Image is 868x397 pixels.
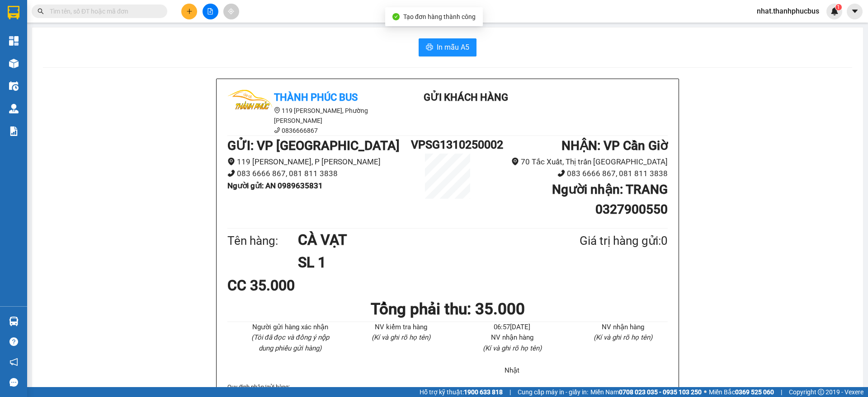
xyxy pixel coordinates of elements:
li: Người gửi hàng xác nhận [245,322,335,333]
span: caret-down [851,7,859,15]
img: warehouse-icon [9,59,19,68]
strong: 1900 633 818 [464,388,503,396]
li: 119 [PERSON_NAME], P [PERSON_NAME] [227,156,411,168]
span: Miền Nam [590,387,702,397]
span: check-circle [392,13,400,20]
span: | [781,387,782,397]
img: solution-icon [9,126,19,136]
span: notification [9,358,18,366]
li: NV nhận hàng [579,322,668,333]
strong: 0369 525 060 [735,388,774,396]
span: phone [557,169,565,177]
span: question-circle [9,337,18,346]
img: logo.jpg [11,11,57,56]
h1: Tổng phải thu: 35.000 [227,297,668,322]
span: environment [227,158,235,165]
button: aim [223,4,239,19]
button: file-add [203,4,218,19]
button: caret-down [847,4,863,19]
img: logo.jpg [227,90,273,135]
span: environment [274,107,280,113]
div: CC 35.000 [227,274,373,297]
span: Miền Bắc [709,387,774,397]
span: aim [228,8,234,14]
span: In mẫu A5 [437,42,469,53]
sup: 1 [835,4,842,10]
li: 06:57[DATE] [467,322,557,333]
li: Nhật [467,365,557,376]
li: NV kiểm tra hàng [357,322,446,333]
li: 119 [PERSON_NAME], Phường [PERSON_NAME] [227,106,390,126]
h1: VPSG1310250002 [411,136,484,154]
img: dashboard-icon [9,36,19,46]
b: Thành Phúc Bus [274,92,358,103]
i: (Kí và ghi rõ họ tên) [594,333,652,341]
span: | [509,387,511,397]
span: message [9,378,18,387]
b: GỬI : VP [GEOGRAPHIC_DATA] [227,138,400,153]
b: Gửi khách hàng [424,92,508,103]
b: Người nhận : TRANG 0327900550 [552,182,668,217]
span: Cung cấp máy in - giấy in: [518,387,588,397]
span: Tạo đơn hàng thành công [403,13,476,20]
div: Giá trị hàng gửi: 0 [536,232,668,250]
li: 083 6666 867, 081 811 3838 [484,168,668,180]
span: nhat.thanhphucbus [750,5,826,17]
span: copyright [818,389,824,395]
strong: 0708 023 035 - 0935 103 250 [619,388,702,396]
span: environment [511,158,519,165]
span: phone [227,169,235,177]
i: (Kí và ghi rõ họ tên) [372,333,430,341]
span: search [38,8,44,14]
li: 0836666867 [227,126,390,135]
img: warehouse-icon [9,317,19,326]
span: printer [426,43,433,52]
li: 083 6666 867, 081 811 3838 [227,168,411,180]
i: (Tôi đã đọc và đồng ý nộp dung phiếu gửi hàng) [251,333,329,352]
span: file-add [207,8,213,14]
img: icon-new-feature [830,7,839,15]
img: warehouse-icon [9,104,19,113]
b: NHẬN : VP Cần Giờ [561,138,668,153]
li: 70 Tắc Xuất, Thị trấn [GEOGRAPHIC_DATA] [484,156,668,168]
b: Gửi khách hàng [56,13,90,56]
h1: CÀ VẠT [298,229,536,251]
span: ⚪️ [704,390,707,394]
input: Tìm tên, số ĐT hoặc mã đơn [50,6,156,16]
img: logo-vxr [8,6,19,19]
span: Hỗ trợ kỹ thuật: [420,387,503,397]
li: NV nhận hàng [467,332,557,343]
span: plus [186,8,193,14]
button: plus [181,4,197,19]
span: 1 [837,4,840,10]
b: Thành Phúc Bus [11,58,46,101]
span: phone [274,127,280,133]
b: Người gửi : AN 0989635831 [227,181,323,190]
div: Tên hàng: [227,232,298,250]
h1: SL 1 [298,251,536,274]
button: printerIn mẫu A5 [419,38,476,56]
i: (Kí và ghi rõ họ tên) [483,344,542,352]
img: warehouse-icon [9,81,19,91]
